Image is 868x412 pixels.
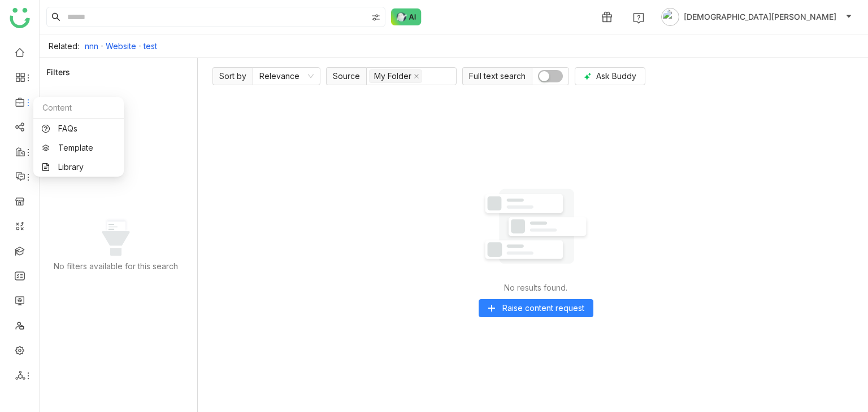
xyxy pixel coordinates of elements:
span: Source [326,67,366,85]
div: Related: [49,41,79,51]
img: Filters are not available for current search [93,216,138,261]
button: [DEMOGRAPHIC_DATA][PERSON_NAME] [659,8,854,26]
a: test [144,41,157,51]
img: logo [10,8,30,28]
img: ask-buddy-normal.svg [391,8,422,25]
img: avatar [661,8,679,26]
div: Content [33,97,124,119]
button: Raise content request [479,299,593,317]
a: nnn [85,41,98,51]
div: No results found. [504,283,567,292]
a: Template [42,144,115,152]
button: Ask Buddy [575,67,645,85]
a: FAQs [42,125,115,133]
a: Website [106,41,136,51]
img: help.svg [633,12,644,24]
span: [DEMOGRAPHIC_DATA][PERSON_NAME] [684,11,836,23]
nz-select-item: My Folder [369,69,422,83]
div: No filters available for this search [54,261,178,271]
img: search-type.svg [371,13,380,22]
img: No results found. [479,170,592,283]
nz-select-item: Relevance [259,68,314,85]
a: Library [42,163,115,171]
div: My Folder [374,70,411,82]
span: Sort by [212,67,253,85]
span: Ask Buddy [596,70,636,82]
span: Raise content request [502,302,584,314]
span: Full text search [462,67,532,85]
div: Filters [46,67,70,78]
